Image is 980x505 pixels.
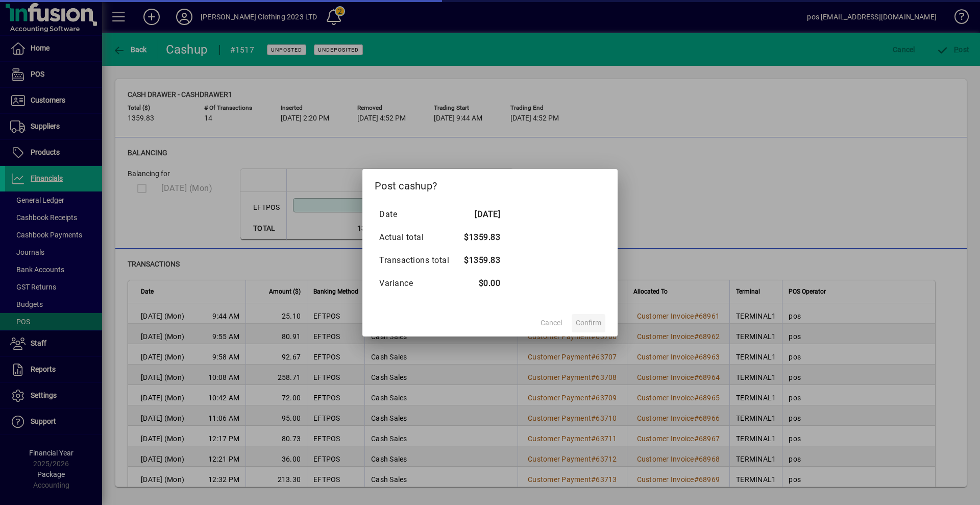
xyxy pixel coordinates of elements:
td: $0.00 [459,272,500,295]
td: Variance [379,272,459,295]
td: Actual total [379,226,459,249]
h2: Post cashup? [362,169,618,199]
td: Transactions total [379,249,459,272]
td: $1359.83 [459,249,500,272]
td: $1359.83 [459,226,500,249]
td: [DATE] [459,203,500,226]
td: Date [379,203,459,226]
